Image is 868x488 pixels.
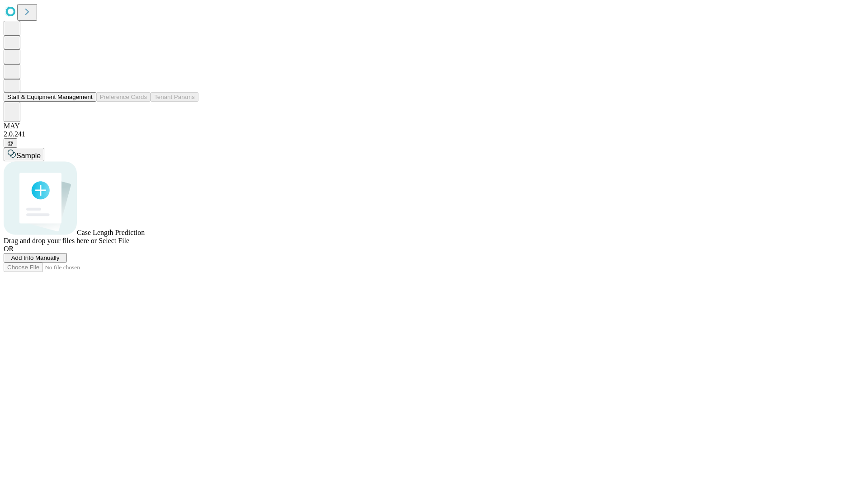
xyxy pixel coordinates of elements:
span: Sample [16,152,41,160]
span: @ [7,140,14,146]
div: MAY [4,122,864,130]
button: Add Info Manually [4,253,67,263]
button: Preference Cards [96,92,151,102]
span: Drag and drop your files here or [4,237,97,244]
span: Select File [99,237,129,244]
button: Sample [4,148,44,161]
span: Add Info Manually [11,254,60,261]
span: OR [4,245,14,253]
button: Staff & Equipment Management [4,92,96,102]
div: 2.0.241 [4,130,864,138]
button: Tenant Params [151,92,198,102]
span: Case Length Prediction [77,229,145,236]
button: @ [4,138,17,148]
